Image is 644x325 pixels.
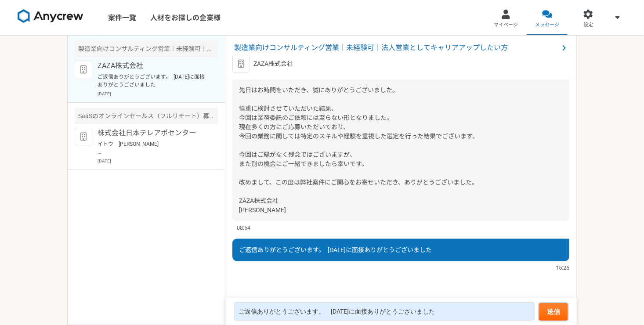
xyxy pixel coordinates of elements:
[253,59,293,69] p: ZAZA株式会社
[98,61,206,71] p: ZAZA株式会社
[239,40,478,213] span: イトウ [PERSON_NAME] お世話になっております。 ZAZA株式会社の[PERSON_NAME]でございます。 先日はお時間をいただき、誠にありがとうございました。 慎重に検討させてい...
[234,43,559,53] span: 製造業向けコンサルティング営業｜未経験可｜法人営業としてキャリアアップしたい方
[539,303,568,321] button: 送信
[98,158,218,164] p: [DATE]
[75,108,218,124] div: SaaSのオンラインセールス（フルリモート）募集
[75,41,218,57] div: 製造業向けコンサルティング営業｜未経験可｜法人営業としてキャリアアップしたい方
[494,22,518,29] span: マイページ
[535,22,559,29] span: メッセージ
[98,73,206,89] p: ご返信ありがとうございます。 [DATE]に面接ありがとうございました
[18,9,83,23] img: 8DqYSo04kwAAAAASUVORK5CYII=
[556,264,569,272] span: 15:26
[583,22,593,29] span: 設定
[237,224,250,232] span: 08:54
[98,90,218,97] p: [DATE]
[75,61,92,78] img: default_org_logo-42cde973f59100197ec2c8e796e4974ac8490bb5b08a0eb061ff975e4574aa76.png
[75,128,92,145] img: default_org_logo-42cde973f59100197ec2c8e796e4974ac8490bb5b08a0eb061ff975e4574aa76.png
[239,246,432,253] span: ご返信ありがとうございます。 [DATE]に面接ありがとうございました
[232,55,250,72] img: default_org_logo-42cde973f59100197ec2c8e796e4974ac8490bb5b08a0eb061ff975e4574aa76.png
[98,128,206,138] p: 株式会社日本テレアポセンター
[98,140,206,156] p: イトウ [PERSON_NAME] お世話になっております。 ご返信いただきありがとうございます。 ぜひ一度、ご面談をお願いできればと思います。 お手数ですが、以下のtimerexよりご予約をい...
